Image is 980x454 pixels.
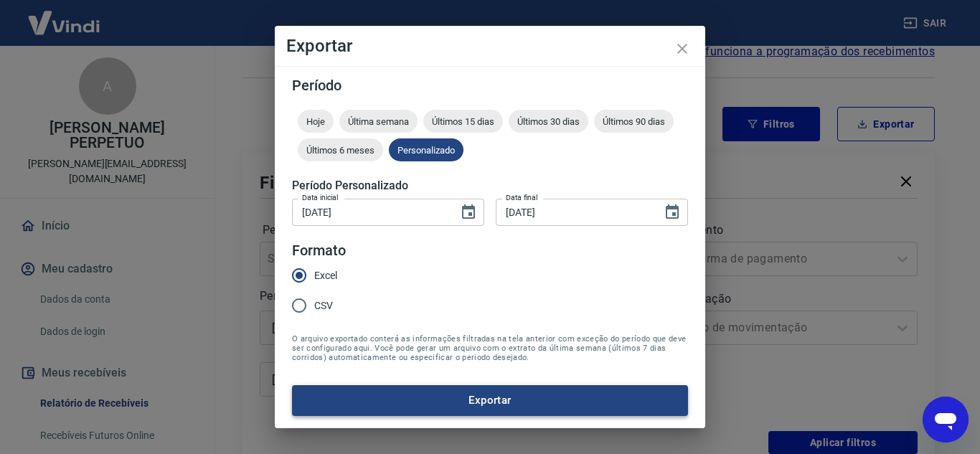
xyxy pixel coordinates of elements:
h4: Exportar [286,37,694,55]
span: O arquivo exportado conterá as informações filtradas na tela anterior com exceção do período que ... [292,334,688,362]
div: Últimos 30 dias [509,110,588,133]
span: Personalizado [389,145,463,156]
div: Últimos 90 dias [594,110,674,133]
span: CSV [314,298,333,313]
span: Excel [314,268,337,283]
div: Hoje [298,110,334,133]
div: Última semana [339,110,418,133]
iframe: Botão para abrir a janela de mensagens [923,397,969,443]
input: DD/MM/YYYY [496,199,652,225]
button: close [665,32,699,66]
button: Exportar [292,385,688,415]
span: Hoje [298,116,334,127]
legend: Formato [292,240,346,261]
label: Data final [506,192,538,203]
span: Últimos 30 dias [509,116,588,127]
label: Data inicial [302,192,339,203]
div: Personalizado [389,138,463,161]
h5: Período [292,78,688,93]
span: Última semana [339,116,418,127]
span: Últimos 90 dias [594,116,674,127]
div: Últimos 6 meses [298,138,383,161]
span: Últimos 6 meses [298,145,383,156]
button: Choose date, selected date is 14 de ago de 2025 [454,198,483,227]
div: Últimos 15 dias [423,110,503,133]
span: Últimos 15 dias [423,116,503,127]
button: Choose date, selected date is 14 de ago de 2025 [658,198,687,227]
h5: Período Personalizado [292,179,688,193]
input: DD/MM/YYYY [292,199,448,225]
